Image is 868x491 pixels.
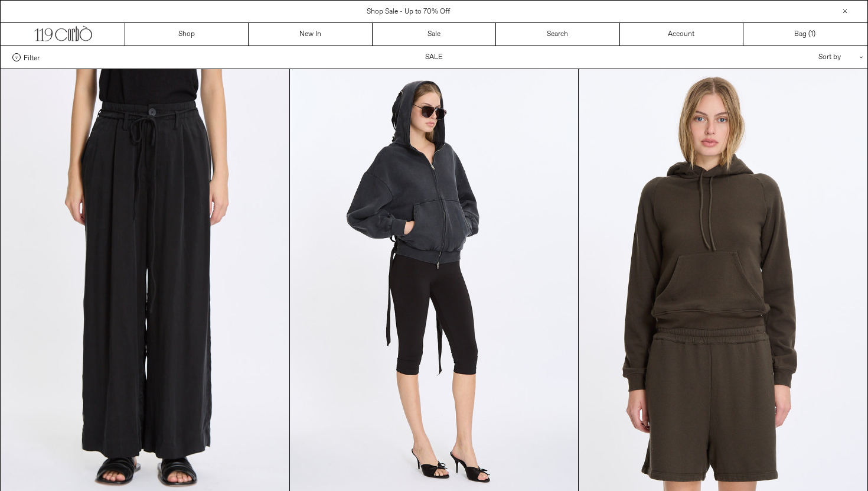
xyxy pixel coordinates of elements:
a: Shop Sale - Up to 70% Off [367,7,450,17]
span: Filter [24,53,40,61]
span: ) [811,29,815,40]
a: New In [249,23,372,45]
a: Sale [373,23,496,45]
a: Bag () [743,23,867,45]
a: Account [620,23,743,45]
a: Shop [125,23,249,45]
a: Search [496,23,619,45]
span: 1 [811,30,813,39]
div: Sort by [749,46,856,69]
